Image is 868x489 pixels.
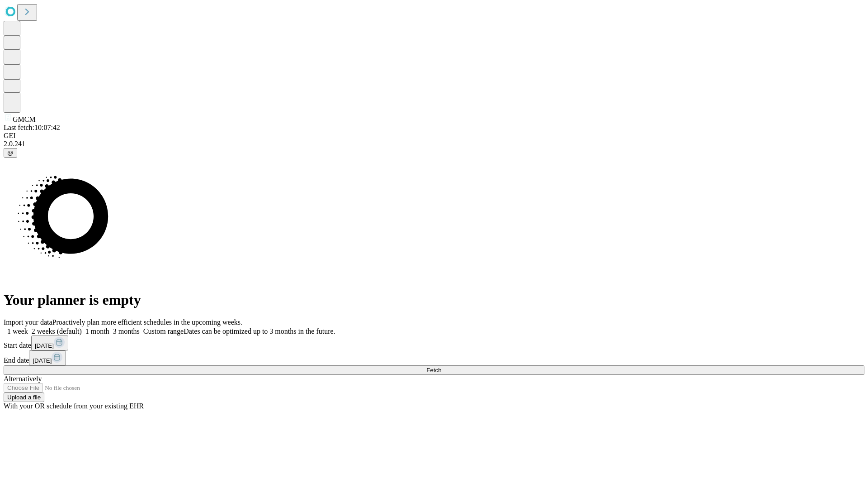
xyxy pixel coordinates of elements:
[4,148,17,158] button: @
[13,115,36,123] span: GMCM
[113,327,140,335] span: 3 months
[4,402,144,410] span: With your OR schedule from your existing EHR
[33,357,52,364] span: [DATE]
[35,342,54,349] span: [DATE]
[52,318,242,326] span: Proactively plan more efficient schedules in the upcoming weeks.
[4,375,42,383] span: Alternatively
[184,327,335,335] span: Dates can be optimized up to 3 months in the future.
[85,327,109,335] span: 1 month
[4,365,864,375] button: Fetch
[4,318,52,326] span: Import your data
[4,132,864,140] div: GEI
[4,393,44,402] button: Upload a file
[426,367,441,374] span: Fetch
[31,336,68,350] button: [DATE]
[4,336,864,350] div: Start date
[143,327,184,335] span: Custom range
[7,149,14,156] span: @
[29,350,66,365] button: [DATE]
[4,350,864,365] div: End date
[4,292,864,308] h1: Your planner is empty
[32,327,82,335] span: 2 weeks (default)
[4,140,864,148] div: 2.0.241
[4,124,60,131] span: Last fetch: 10:07:42
[7,327,28,335] span: 1 week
